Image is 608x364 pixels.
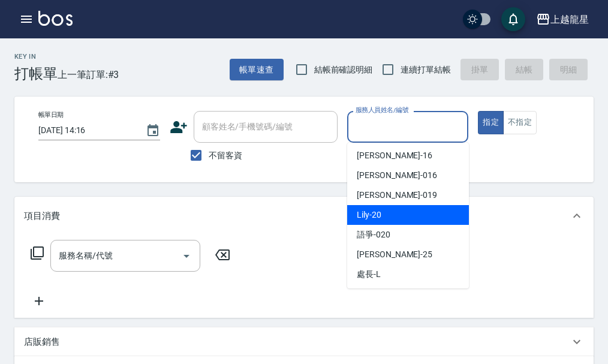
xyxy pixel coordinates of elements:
span: 不留客資 [209,149,242,162]
span: [PERSON_NAME] -016 [357,169,437,182]
label: 服務人員姓名/編號 [356,106,408,115]
img: Logo [38,11,73,26]
button: 上越龍星 [531,7,594,32]
span: 處長 -L [357,268,381,281]
button: save [501,7,525,31]
span: 多多 -024 [357,288,390,300]
span: [PERSON_NAME] -16 [357,149,432,162]
button: 指定 [478,111,504,134]
input: YYYY/MM/DD hh:mm [38,121,134,140]
div: 上越龍星 [550,12,589,27]
span: Lily -20 [357,209,381,221]
span: 語爭 -020 [357,228,390,241]
p: 項目消費 [24,210,60,222]
div: 店販銷售 [14,327,594,356]
button: 帳單速查 [230,59,284,81]
div: 項目消費 [14,197,594,235]
label: 帳單日期 [38,110,64,119]
h3: 打帳單 [14,65,58,82]
p: 店販銷售 [24,336,60,348]
span: 上一筆訂單:#3 [58,67,119,82]
button: 不指定 [503,111,537,134]
button: Open [177,246,196,266]
button: Choose date, selected date is 2025-08-12 [139,116,167,145]
span: [PERSON_NAME] -019 [357,189,437,201]
span: 連續打單結帳 [401,64,451,76]
h2: Key In [14,53,58,61]
span: 結帳前確認明細 [314,64,373,76]
span: [PERSON_NAME] -25 [357,248,432,261]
